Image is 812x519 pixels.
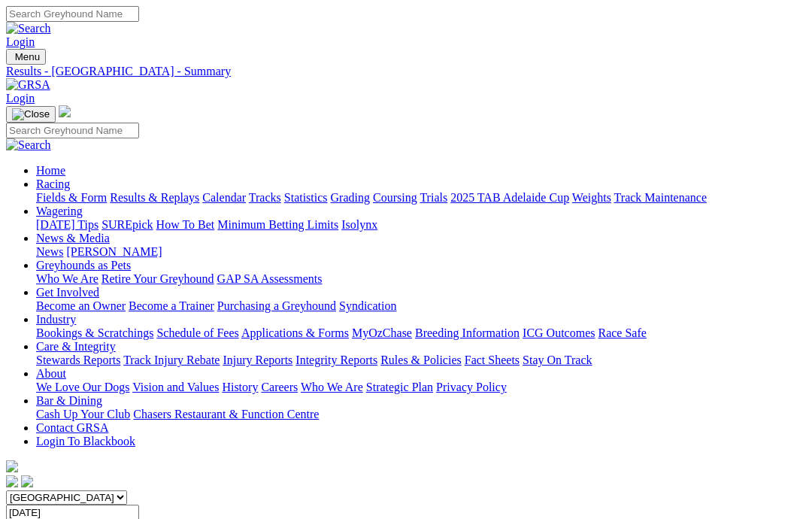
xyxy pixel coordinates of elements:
[36,326,806,340] div: Industry
[101,272,214,285] a: Retire Your Greyhound
[36,272,806,286] div: Greyhounds as Pets
[6,49,46,65] button: Toggle navigation
[129,299,214,312] a: Become a Trainer
[341,218,377,231] a: Isolynx
[36,218,806,232] div: Wagering
[36,421,108,434] a: Contact GRSA
[59,105,71,117] img: logo-grsa-white.png
[15,51,40,62] span: Menu
[6,22,51,35] img: Search
[133,408,319,420] a: Chasers Restaurant & Function Centre
[352,326,412,339] a: MyOzChase
[36,178,70,190] a: Racing
[12,108,50,120] img: Close
[217,299,336,312] a: Purchasing a Greyhound
[36,272,98,285] a: Who We Are
[598,326,646,339] a: Race Safe
[339,299,396,312] a: Syndication
[6,138,51,152] img: Search
[380,354,462,366] a: Rules & Policies
[217,272,323,285] a: GAP SA Assessments
[36,232,110,244] a: News & Media
[436,381,507,393] a: Privacy Policy
[36,299,806,313] div: Get Involved
[36,205,83,217] a: Wagering
[284,191,328,204] a: Statistics
[36,259,131,272] a: Greyhounds as Pets
[6,123,139,138] input: Search
[222,381,258,393] a: History
[101,218,153,231] a: SUREpick
[156,218,215,231] a: How To Bet
[21,475,33,487] img: twitter.svg
[36,408,806,421] div: Bar & Dining
[156,326,238,339] a: Schedule of Fees
[572,191,611,204] a: Weights
[36,367,66,380] a: About
[223,354,292,366] a: Injury Reports
[36,354,120,366] a: Stewards Reports
[36,299,126,312] a: Become an Owner
[36,381,806,394] div: About
[241,326,349,339] a: Applications & Forms
[36,164,65,177] a: Home
[373,191,417,204] a: Coursing
[301,381,363,393] a: Who We Are
[6,106,56,123] button: Toggle navigation
[6,35,35,48] a: Login
[66,245,162,258] a: [PERSON_NAME]
[450,191,569,204] a: 2025 TAB Adelaide Cup
[36,354,806,367] div: Care & Integrity
[366,381,433,393] a: Strategic Plan
[36,340,116,353] a: Care & Integrity
[614,191,707,204] a: Track Maintenance
[295,354,377,366] a: Integrity Reports
[420,191,447,204] a: Trials
[110,191,199,204] a: Results & Replays
[6,65,806,78] a: Results - [GEOGRAPHIC_DATA] - Summary
[6,92,35,105] a: Login
[523,354,592,366] a: Stay On Track
[36,435,135,448] a: Login To Blackbook
[331,191,370,204] a: Grading
[36,394,102,407] a: Bar & Dining
[261,381,298,393] a: Careers
[465,354,520,366] a: Fact Sheets
[36,408,130,420] a: Cash Up Your Club
[36,245,63,258] a: News
[123,354,220,366] a: Track Injury Rebate
[36,326,153,339] a: Bookings & Scratchings
[523,326,595,339] a: ICG Outcomes
[36,218,98,231] a: [DATE] Tips
[415,326,520,339] a: Breeding Information
[202,191,246,204] a: Calendar
[36,191,107,204] a: Fields & Form
[36,286,99,299] a: Get Involved
[6,475,18,487] img: facebook.svg
[217,218,338,231] a: Minimum Betting Limits
[36,313,76,326] a: Industry
[6,460,18,472] img: logo-grsa-white.png
[6,78,50,92] img: GRSA
[36,245,806,259] div: News & Media
[249,191,281,204] a: Tracks
[132,381,219,393] a: Vision and Values
[36,191,806,205] div: Racing
[36,381,129,393] a: We Love Our Dogs
[6,6,139,22] input: Search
